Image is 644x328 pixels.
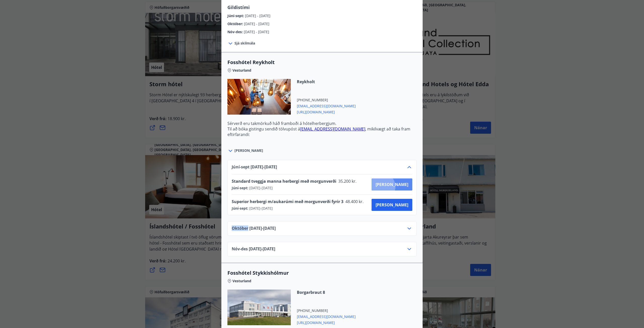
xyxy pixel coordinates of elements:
span: [PERSON_NAME] [234,148,263,153]
li: Greiðsla sé með Ferðaávísun Stéttarfélaganna [237,141,417,147]
span: Júní-sept [DATE] - [DATE] [232,164,277,170]
span: 35.200 kr. [336,178,358,184]
span: Júní-sept : [232,185,248,191]
span: [DATE] - [DATE] [245,13,270,18]
span: Nóv-des : [227,29,244,34]
span: [URL][DOMAIN_NAME] [297,109,356,115]
span: [EMAIL_ADDRESS][DOMAIN_NAME] [297,103,356,109]
button: [PERSON_NAME] [372,178,412,191]
span: [DATE] - [DATE] [248,185,273,191]
span: Júní-sept : [227,13,245,18]
p: Sérverð eru takmörkuð háð framboði á hótelherbergjum. [227,121,417,126]
span: 48.400 kr. [343,199,365,204]
a: [EMAIL_ADDRESS][DOMAIN_NAME] [300,126,365,132]
span: Fosshótel Reykholt [227,59,417,66]
span: Reykholt [297,79,356,84]
span: Vesturland [232,68,251,73]
span: Sjá skilmála [234,41,255,46]
p: Til að bóka gistingu sendið tölvupóst á , mikilvægt að taka fram eftirfarandi: [227,126,417,137]
span: Október : [227,21,244,26]
span: Standard tveggja manna herbergi með morgunverði [232,178,336,184]
span: [PERSON_NAME] [376,202,408,208]
span: Superior herbergi m/aukarúmi með morgunverði fyrir 3 [232,199,343,204]
span: [PERSON_NAME] [376,182,408,187]
span: [PHONE_NUMBER] [297,98,356,103]
button: [PERSON_NAME] [372,199,412,211]
span: Gildistími [227,4,250,10]
span: [DATE] - [DATE] [244,21,269,26]
span: [DATE] - [DATE] [244,29,269,34]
